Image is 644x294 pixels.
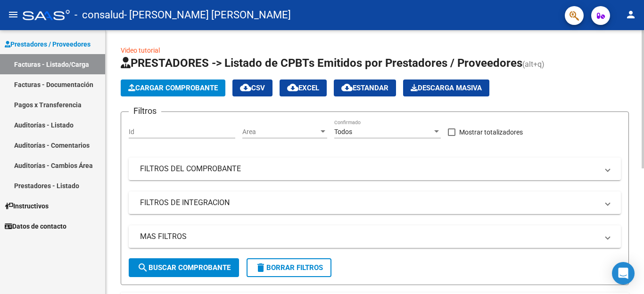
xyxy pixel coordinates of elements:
span: Todos [334,128,352,135]
mat-icon: cloud_download [240,82,251,93]
a: Video tutorial [121,47,160,54]
mat-icon: cloud_download [341,82,353,93]
span: Datos de contacto [5,221,66,231]
mat-panel-title: FILTROS DEL COMPROBANTE [140,164,598,174]
span: EXCEL [287,84,319,92]
mat-icon: search [137,262,149,273]
mat-expansion-panel-header: FILTROS DE INTEGRACION [129,191,621,214]
mat-icon: delete [255,262,266,273]
span: Instructivos [5,201,49,211]
span: PRESTADORES -> Listado de CPBTs Emitidos por Prestadores / Proveedores [121,56,522,70]
span: Area [242,128,319,136]
span: CSV [240,84,265,92]
button: CSV [232,79,272,96]
h3: Filtros [129,104,161,118]
button: Descarga Masiva [403,79,489,96]
mat-panel-title: FILTROS DE INTEGRACION [140,198,598,208]
span: - [PERSON_NAME] [PERSON_NAME] [124,5,291,25]
button: EXCEL [280,79,327,96]
div: Open Intercom Messenger [612,262,635,285]
mat-icon: menu [8,9,19,20]
app-download-masive: Descarga masiva de comprobantes (adjuntos) [403,79,489,96]
span: Prestadores / Proveedores [5,39,91,49]
span: Buscar Comprobante [137,263,231,272]
button: Buscar Comprobante [129,258,239,277]
mat-expansion-panel-header: FILTROS DEL COMPROBANTE [129,158,621,180]
span: Mostrar totalizadores [459,127,523,138]
span: Cargar Comprobante [128,84,218,92]
span: Descarga Masiva [411,84,482,92]
mat-icon: person [625,9,636,20]
button: Cargar Comprobante [121,79,225,96]
span: (alt+q) [522,60,545,69]
span: Estandar [341,84,388,92]
mat-icon: cloud_download [287,82,298,93]
button: Borrar Filtros [247,258,331,277]
mat-panel-title: MAS FILTROS [140,231,598,242]
button: Estandar [334,79,396,96]
span: Borrar Filtros [255,263,323,272]
span: - consalud [74,5,124,25]
mat-expansion-panel-header: MAS FILTROS [129,225,621,248]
